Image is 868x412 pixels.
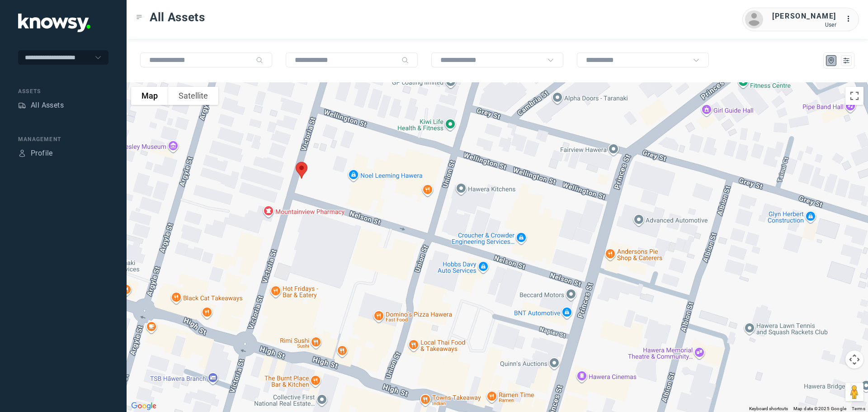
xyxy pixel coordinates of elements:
img: Application Logo [18,14,90,32]
a: Terms (opens in new tab) [852,406,865,411]
button: Drag Pegman onto the map to open Street View [845,383,863,401]
button: Map camera controls [845,350,863,369]
a: ProfileProfile [18,148,53,159]
div: Management [18,135,108,143]
div: Search [256,57,263,64]
span: Map data ©2025 Google [793,406,846,411]
div: : [845,14,856,24]
div: : [845,14,856,26]
img: Google [129,400,159,412]
button: Keyboard shortcuts [749,406,788,412]
div: User [772,22,836,28]
div: Toggle Menu [136,14,142,20]
span: All Assets [150,9,205,25]
button: Show street map [131,87,168,105]
tspan: ... [846,15,855,22]
div: Profile [18,149,26,157]
div: All Assets [31,100,64,111]
div: List [842,57,850,65]
div: Search [401,57,409,64]
div: Assets [18,101,26,109]
div: Assets [18,87,108,95]
div: Map [827,57,835,65]
button: Toggle fullscreen view [845,87,863,105]
img: avatar.png [745,10,763,28]
a: Open this area in Google Maps (opens a new window) [129,400,159,412]
div: Profile [31,148,53,159]
button: Show satellite imagery [168,87,218,105]
div: [PERSON_NAME] [772,11,836,22]
a: AssetsAll Assets [18,100,64,111]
